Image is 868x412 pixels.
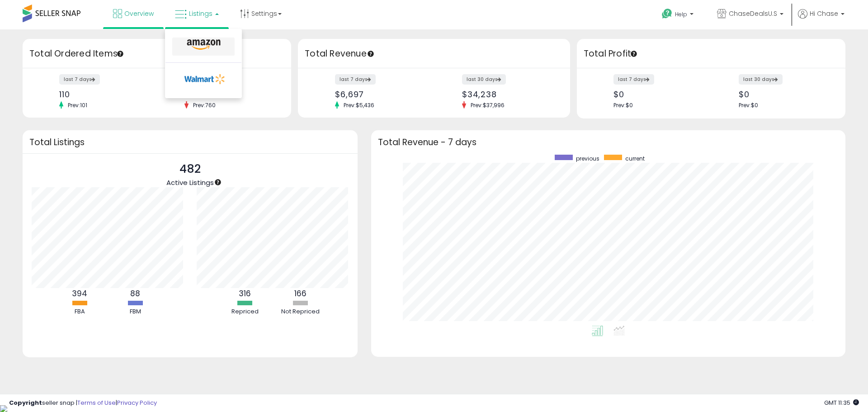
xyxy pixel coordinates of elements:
[108,308,162,316] div: FBM
[661,8,673,19] i: Get Help
[124,9,154,18] span: Overview
[613,90,704,99] div: $0
[72,288,87,299] b: 394
[166,161,214,178] p: 482
[630,50,638,58] div: Tooltip anchor
[130,288,140,299] b: 88
[189,101,220,109] span: Prev: 760
[305,47,563,60] h3: Total Revenue
[9,398,42,407] strong: Copyright
[184,90,275,99] div: 573
[117,398,157,407] a: Privacy Policy
[166,178,214,187] span: Active Listings
[29,47,284,60] h3: Total Ordered Items
[59,90,150,99] div: 110
[9,399,157,407] div: seller snap | |
[613,74,654,85] label: last 7 days
[462,90,554,99] div: $34,238
[798,9,844,29] a: Hi Chase
[335,74,376,85] label: last 7 days
[294,288,307,299] b: 166
[810,9,838,18] span: Hi Chase
[339,101,379,109] span: Prev: $5,436
[739,90,830,99] div: $0
[52,308,107,316] div: FBA
[378,139,839,146] h3: Total Revenue - 7 days
[63,101,92,109] span: Prev: 101
[462,74,506,85] label: last 30 days
[824,398,859,407] span: 2025-08-12 11:35 GMT
[218,308,272,316] div: Repriced
[675,10,687,18] span: Help
[613,101,633,109] span: Prev: $0
[729,9,777,18] span: ChaseDealsU.S
[116,50,124,58] div: Tooltip anchor
[29,139,351,146] h3: Total Listings
[739,74,783,85] label: last 30 days
[274,308,328,316] div: Not Repriced
[576,155,599,162] span: previous
[77,398,116,407] a: Terms of Use
[584,47,839,60] h3: Total Profit
[59,74,100,85] label: last 7 days
[655,1,703,29] a: Help
[367,50,375,58] div: Tooltip anchor
[189,9,212,18] span: Listings
[214,178,222,186] div: Tooltip anchor
[739,101,758,109] span: Prev: $0
[335,90,427,99] div: $6,697
[466,101,509,109] span: Prev: $37,996
[239,288,251,299] b: 316
[625,155,645,162] span: current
